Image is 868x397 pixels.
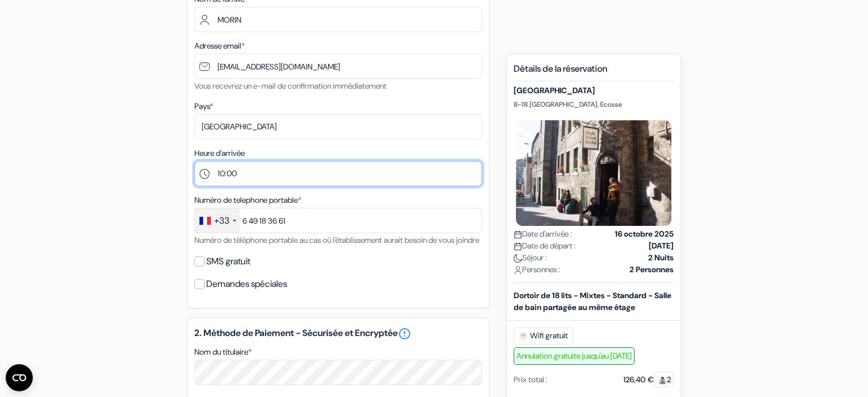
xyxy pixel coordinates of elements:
[630,264,674,276] strong: 2 Personnes
[623,374,674,386] div: 126,40 €
[194,7,482,32] input: Entrer le nom de famille
[514,242,522,251] img: calendar.svg
[194,101,213,112] label: Pays
[194,147,245,159] label: Heure d'arrivée
[514,252,547,264] span: Séjour :
[514,100,674,109] p: 8-18 [GEOGRAPHIC_DATA], Ecosse
[615,228,674,240] strong: 16 octobre 2025
[214,214,229,228] div: +33
[514,264,560,276] span: Personnes :
[654,372,674,387] span: 2
[194,81,387,91] small: Vous recevrez un e-mail de confirmation immédiatement
[514,86,674,95] h5: [GEOGRAPHIC_DATA]
[514,63,674,81] h5: Détails de la réservation
[649,240,674,252] strong: [DATE]
[194,194,301,206] label: Numéro de telephone portable
[398,327,411,341] a: error_outline
[194,40,245,52] label: Adresse email
[194,54,482,79] input: Entrer adresse e-mail
[194,346,251,358] label: Nom du titulaire
[514,374,548,386] div: Prix total :
[514,230,522,239] img: calendar.svg
[514,347,635,365] span: Annulation gratuite jusqu'au [DATE]
[658,376,667,385] img: guest.svg
[514,290,671,312] b: Dortoir de 18 lits - Mixtes - Standard - Salle de bain partagée au même étage
[6,364,33,391] button: Ouvrir le widget CMP
[514,228,572,240] span: Date d'arrivée :
[194,327,482,341] h5: 2. Méthode de Paiement - Sécurisée et Encryptée
[206,254,250,269] label: SMS gratuit
[194,235,479,245] small: Numéro de téléphone portable au cas où l'établissement aurait besoin de vous joindre
[194,208,482,233] input: 6 12 34 56 78
[514,240,576,252] span: Date de départ :
[195,208,240,233] div: France: +33
[648,252,674,264] strong: 2 Nuits
[514,328,573,344] span: Wifi gratuit
[514,254,522,263] img: moon.svg
[519,331,528,341] img: free_wifi.svg
[206,276,287,292] label: Demandes spéciales
[514,266,522,274] img: user_icon.svg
